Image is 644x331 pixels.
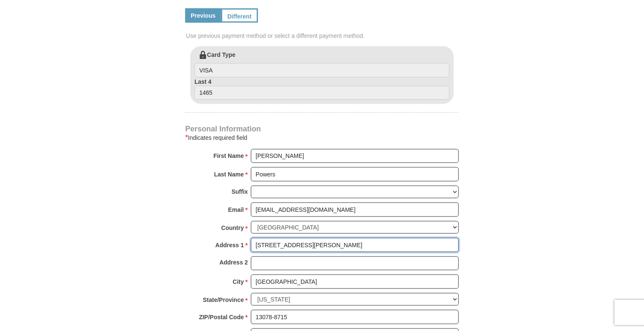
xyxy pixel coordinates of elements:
[185,133,459,143] div: Indicates required field
[203,294,244,306] strong: State/Province
[228,204,244,216] strong: Email
[216,239,244,251] strong: Address 1
[194,51,450,77] label: Card Type
[221,222,244,234] strong: Country
[185,8,221,23] a: Previous
[186,32,460,40] span: Use previous payment method or select a different payment method.
[233,276,244,288] strong: City
[232,186,248,198] strong: Suffix
[199,311,244,323] strong: ZIP/Postal Code
[194,86,450,100] input: Last 4
[214,168,244,180] strong: Last Name
[185,125,459,132] h4: Personal Information
[213,150,244,162] strong: First Name
[194,63,450,77] input: Card Type
[219,256,248,268] strong: Address 2
[221,8,258,23] a: Different
[194,77,450,100] label: Last 4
